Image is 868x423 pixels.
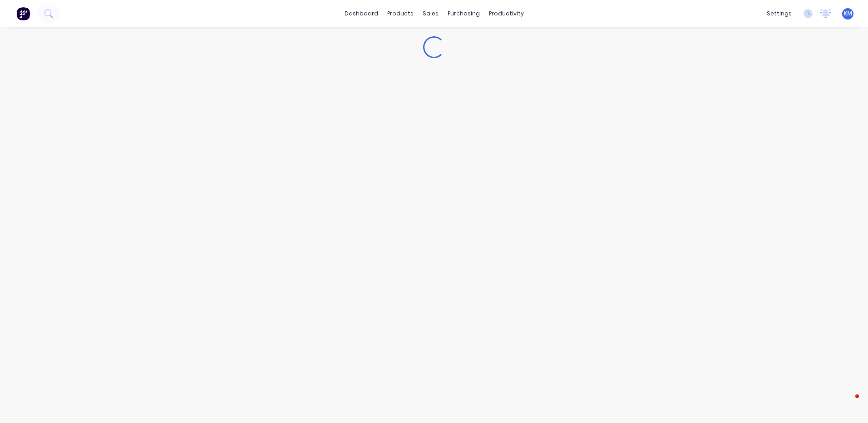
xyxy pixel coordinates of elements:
img: Factory [16,7,30,20]
iframe: Intercom live chat [837,392,859,414]
a: dashboard [340,7,383,20]
div: purchasing [443,7,484,20]
div: settings [762,7,796,20]
span: KM [843,10,852,18]
div: sales [418,7,443,20]
div: productivity [484,7,528,20]
div: products [383,7,418,20]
